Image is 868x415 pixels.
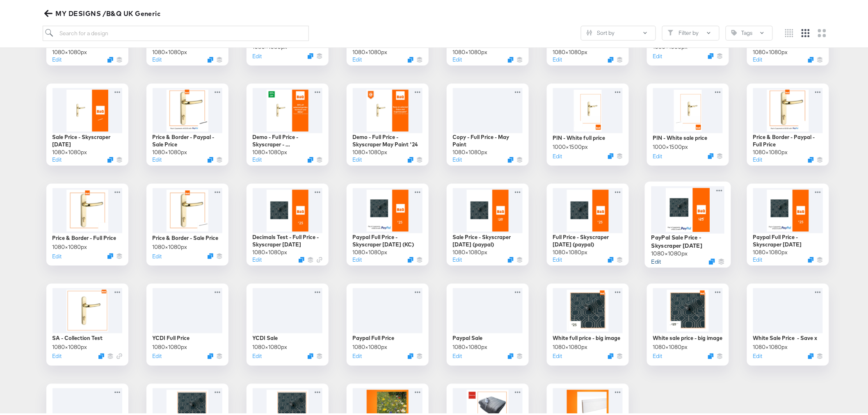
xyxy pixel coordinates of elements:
[547,82,629,164] div: PIN - White full price1000×1500pxEditDuplicate
[508,255,514,261] button: Duplicate
[653,51,662,59] button: Edit
[753,54,763,62] button: Edit
[662,24,720,39] button: FilterFilter by
[508,55,514,61] svg: Duplicate
[753,254,763,262] button: Edit
[46,6,160,18] span: MY DESIGNS /B&Q UK Generic
[53,342,87,349] div: 1080 × 1080 px
[53,147,87,155] div: 1080 × 1080 px
[408,255,413,261] svg: Duplicate
[153,147,187,155] div: 1080 × 1080 px
[753,351,763,359] button: Edit
[408,155,413,161] svg: Duplicate
[53,351,62,359] button: Edit
[347,282,429,364] div: Paypal Full Price1080×1080pxEditDuplicate
[453,333,483,340] div: Paypal Sale
[547,282,629,364] div: White full price - big image1080×1080pxEditDuplicate
[208,55,213,61] svg: Duplicate
[447,82,529,164] div: Copy - Full Price - May Paint1080×1080pxEditDuplicate
[46,182,128,264] div: Price & Border - Full Price1080×1080pxEditDuplicate
[253,154,262,162] button: Edit
[253,342,288,349] div: 1080 × 1080 px
[98,352,104,358] button: Duplicate
[608,352,614,358] svg: Duplicate
[608,152,614,157] button: Duplicate
[353,342,388,349] div: 1080 × 1080 px
[818,27,826,36] svg: Large grid
[308,155,313,161] svg: Duplicate
[208,252,213,258] svg: Duplicate
[553,54,562,62] button: Edit
[353,154,362,162] button: Edit
[708,352,714,358] button: Duplicate
[508,155,514,161] button: Duplicate
[808,55,814,61] svg: Duplicate
[581,24,656,39] button: SlidersSort by
[453,132,523,147] div: Copy - Full Price - May Paint
[408,55,413,61] svg: Duplicate
[647,282,729,364] div: White sale price - big image1080×1080pxEditDuplicate
[153,242,187,249] div: 1080 × 1080 px
[553,132,605,140] div: PIN - White full price
[651,232,724,248] div: PayPal Sale Price - Skyscraper [DATE]
[107,252,113,258] svg: Duplicate
[453,247,488,255] div: 1080 × 1080 px
[726,24,773,39] button: TagTags
[347,182,429,264] div: Paypal Full Price - Skyscraper [DATE] (KC)1080×1080pxEditDuplicate
[116,352,122,358] svg: Link
[299,255,304,261] svg: Duplicate
[453,54,462,62] button: Edit
[808,155,814,161] svg: Duplicate
[453,147,488,155] div: 1080 × 1080 px
[247,182,329,264] div: Decimals Test - Full Price - Skyscraper [DATE]1080×1080pxEditDuplicate
[153,132,222,147] div: Price & Border - Paypal - Sale Price
[668,28,674,34] svg: Filter
[107,55,113,61] svg: Duplicate
[808,255,814,261] svg: Duplicate
[808,352,814,358] button: Duplicate
[308,52,313,57] button: Duplicate
[53,132,122,147] div: Sale Price - Skyscraper [DATE]
[608,255,614,261] svg: Duplicate
[53,233,116,240] div: Price & Border - Full Price
[347,82,429,164] div: Demo - Full Price - Skyscraper May Paint '241080×1080pxEditDuplicate
[353,351,362,359] button: Edit
[653,351,662,359] button: Edit
[802,27,810,36] svg: Medium grid
[153,233,219,240] div: Price & Border - Sale Price
[753,132,823,147] div: Price & Border - Paypal - Full Price
[208,155,213,161] button: Duplicate
[43,24,308,39] input: Search for a design
[651,256,661,264] button: Edit
[653,151,662,159] button: Edit
[653,132,708,140] div: PIN - White sale price
[653,141,688,149] div: 1000 × 1500 px
[608,55,614,61] svg: Duplicate
[353,254,362,262] button: Edit
[46,82,128,164] div: Sale Price - Skyscraper [DATE]1080×1080pxEditDuplicate
[153,47,187,55] div: 1080 × 1080 px
[253,232,322,247] div: Decimals Test - Full Price - Skyscraper [DATE]
[553,247,588,255] div: 1080 × 1080 px
[153,351,162,359] button: Edit
[587,28,592,34] svg: Sliders
[747,82,829,164] div: Price & Border - Paypal - Full Price1080×1080pxEditDuplicate
[353,132,423,147] div: Demo - Full Price - Skyscraper May Paint '24
[353,54,362,62] button: Edit
[146,282,228,364] div: YCDI Full Price1080×1080pxEditDuplicate
[708,52,714,57] button: Duplicate
[453,232,523,247] div: Sale Price - Skyscraper [DATE] (paypal)
[107,155,113,161] svg: Duplicate
[553,342,588,349] div: 1080 × 1080 px
[553,232,623,247] div: Full Price - Skyscraper [DATE] (paypal)
[308,352,313,358] button: Duplicate
[253,254,262,262] button: Edit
